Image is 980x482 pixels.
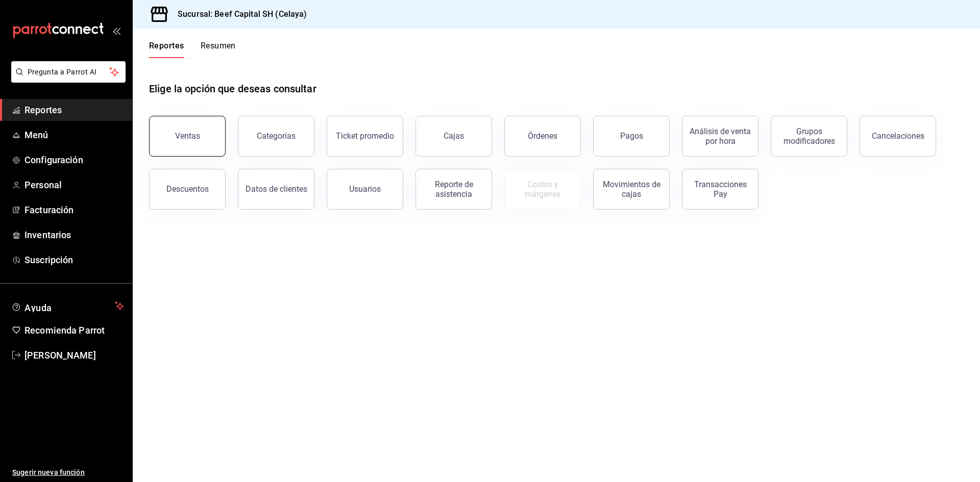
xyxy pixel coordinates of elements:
button: Reporte de asistencia [415,169,492,210]
button: Resumen [201,41,236,58]
div: Datos de clientes [246,184,307,194]
button: Movimientos de cajas [593,169,670,210]
div: navigation tabs [149,41,236,58]
span: Facturación [24,203,124,217]
button: open_drawer_menu [112,27,120,35]
div: Categorías [257,131,296,141]
span: Suscripción [24,253,124,267]
h1: Elige la opción que deseas consultar [149,81,316,96]
div: Costos y márgenes [511,180,574,199]
button: Usuarios [327,169,403,210]
button: Reportes [149,41,184,58]
span: Sugerir nueva función [12,467,124,478]
h3: Sucursal: Beef Capital SH (Celaya) [169,8,307,20]
button: Ticket promedio [327,116,403,157]
button: Datos de clientes [238,169,314,210]
button: Análisis de venta por hora [682,116,758,157]
button: Órdenes [504,116,581,157]
span: Reportes [24,103,124,117]
span: [PERSON_NAME] [24,348,124,362]
button: Pregunta a Parrot AI [11,61,126,83]
div: Movimientos de cajas [600,180,663,199]
div: Ticket promedio [336,131,394,141]
span: Menú [24,128,124,142]
span: Pregunta a Parrot AI [28,67,110,78]
div: Grupos modificadores [777,126,841,146]
div: Usuarios [349,184,381,194]
div: Pagos [620,131,643,141]
span: Personal [24,178,124,192]
button: Cancelaciones [860,116,936,157]
a: Cajas [415,116,492,157]
span: Configuración [24,153,124,167]
div: Reporte de asistencia [422,180,485,199]
button: Grupos modificadores [771,116,847,157]
span: Ayuda [24,300,111,312]
span: Inventarios [24,228,124,242]
div: Cajas [444,130,464,142]
button: Transacciones Pay [682,169,758,210]
span: Recomienda Parrot [24,323,124,337]
div: Transacciones Pay [689,180,752,199]
div: Descuentos [166,184,209,194]
button: Categorías [238,116,314,157]
button: Contrata inventarios para ver este reporte [504,169,581,210]
div: Ventas [175,131,200,141]
button: Pagos [593,116,670,157]
button: Ventas [149,116,226,157]
a: Pregunta a Parrot AI [7,74,126,85]
div: Análisis de venta por hora [689,126,752,146]
button: Descuentos [149,169,226,210]
div: Cancelaciones [872,131,924,141]
div: Órdenes [528,131,557,141]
